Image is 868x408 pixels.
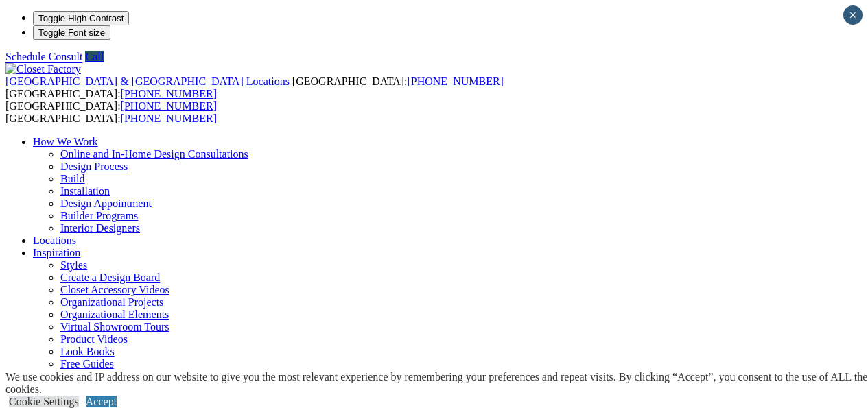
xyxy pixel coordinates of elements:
[121,100,217,112] a: [PHONE_NUMBER]
[60,173,85,184] a: Build
[60,309,169,320] a: Organizational Elements
[60,296,163,308] a: Organizational Projects
[5,51,82,62] a: Schedule Consult
[38,27,105,38] span: Toggle Font size
[60,333,128,345] a: Product Videos
[38,13,124,23] span: Toggle High Contrast
[60,210,138,221] a: Builder Programs
[60,346,115,357] a: Look Books
[60,358,114,370] a: Free Guides
[407,75,503,87] a: [PHONE_NUMBER]
[60,160,128,172] a: Design Process
[60,272,160,283] a: Create a Design Board
[60,148,248,160] a: Online and In-Home Design Consultations
[85,51,104,62] a: Call
[5,100,217,124] span: [GEOGRAPHIC_DATA]: [GEOGRAPHIC_DATA]:
[60,185,110,197] a: Installation
[33,247,80,259] a: Inspiration
[121,112,217,124] a: [PHONE_NUMBER]
[843,5,863,25] button: Close
[33,136,98,147] a: How We Work
[5,63,81,75] img: Closet Factory
[5,75,290,87] span: [GEOGRAPHIC_DATA] & [GEOGRAPHIC_DATA] Locations
[5,75,504,99] span: [GEOGRAPHIC_DATA]: [GEOGRAPHIC_DATA]:
[86,396,117,407] a: Accept
[33,11,129,25] button: Toggle High Contrast
[9,396,79,407] a: Cookie Settings
[60,259,87,271] a: Styles
[121,88,217,99] a: [PHONE_NUMBER]
[33,25,110,40] button: Toggle Font size
[5,75,292,87] a: [GEOGRAPHIC_DATA] & [GEOGRAPHIC_DATA] Locations
[60,284,169,296] a: Closet Accessory Videos
[60,370,121,382] a: Closet Stories
[33,235,76,246] a: Locations
[5,371,868,396] div: We use cookies and IP address on our website to give you the most relevant experience by remember...
[60,197,152,209] a: Design Appointment
[60,321,169,333] a: Virtual Showroom Tours
[60,222,140,234] a: Interior Designers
